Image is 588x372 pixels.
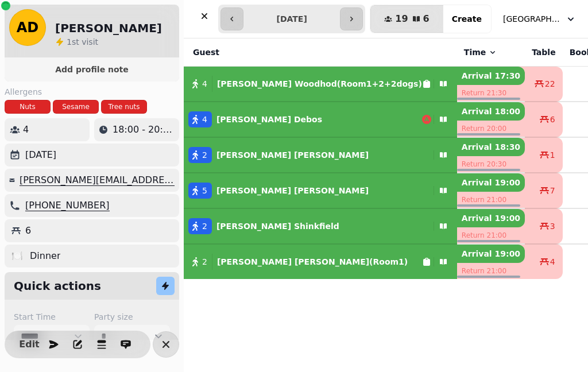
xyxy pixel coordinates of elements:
p: [PERSON_NAME] [PERSON_NAME] [216,149,369,161]
label: Start Time [14,311,90,323]
span: AD [17,21,39,34]
span: Add profile note [18,65,165,73]
span: 22 [545,78,555,90]
p: Return 21:30 [457,85,525,101]
button: [GEOGRAPHIC_DATA] [496,9,583,29]
span: [GEOGRAPHIC_DATA] [503,13,560,25]
button: 196 [370,5,443,33]
span: 6 [550,114,555,125]
p: 4 [23,123,29,137]
p: 18:00 - 20:00 [113,123,175,137]
p: Return 20:00 [457,121,525,137]
h2: [PERSON_NAME] [55,20,162,36]
span: 7 [550,185,555,196]
span: st [72,37,82,46]
p: [PERSON_NAME] Debos [216,114,322,125]
span: Edit [22,340,36,349]
span: 2 [202,220,207,232]
span: Time [464,46,486,58]
button: 5[PERSON_NAME] [PERSON_NAME] [184,177,457,204]
span: Create [452,15,482,23]
p: 🍽️ [11,249,23,263]
p: Return 21:00 [457,263,525,279]
p: [DATE] [25,148,56,162]
p: Return 21:00 [457,227,525,243]
button: 4[PERSON_NAME] Woodhod(Room1+2+2dogs) [184,70,457,98]
p: Tree nuts [109,102,140,111]
span: 2 [202,149,207,161]
span: 5 [202,185,207,196]
p: [PERSON_NAME] Shinkfield [216,220,339,232]
p: Arrival 19:00 [457,173,525,192]
label: Allergens [5,86,179,98]
button: 2[PERSON_NAME] [PERSON_NAME](Room1) [184,248,457,276]
p: Arrival 19:00 [457,245,525,263]
p: 6 [25,224,31,238]
p: Arrival 18:30 [457,138,525,156]
p: Arrival 18:00 [457,102,525,121]
p: Dinner [30,249,60,263]
span: 4 [202,114,207,125]
th: Guest [184,38,457,67]
button: Time [464,46,497,58]
p: [PERSON_NAME] [PERSON_NAME] [216,185,369,196]
span: 4 [550,256,555,268]
p: Return 21:00 [457,192,525,208]
p: Arrival 17:30 [457,67,525,85]
p: [PERSON_NAME] [PERSON_NAME](Room1) [217,256,408,268]
span: 1 [67,37,72,46]
button: 4[PERSON_NAME] Debos [184,106,457,133]
span: 6 [423,14,430,24]
span: 1 [550,149,555,161]
h2: Quick actions [14,278,101,294]
span: 3 [550,220,555,232]
p: Nuts [20,102,36,111]
p: [PERSON_NAME] Woodhod(Room1+2+2dogs) [217,78,422,90]
button: 2[PERSON_NAME] Shinkfield [184,212,457,240]
span: 2 [202,256,207,268]
label: Party size [94,311,170,323]
span: 19 [395,14,408,24]
span: 4 [202,78,207,90]
p: Arrival 19:00 [457,209,525,227]
button: Create [443,5,491,33]
p: visit [67,36,98,48]
p: Sesame [62,102,90,111]
p: Return 20:30 [457,156,525,172]
button: Edit [18,333,41,356]
button: 2[PERSON_NAME] [PERSON_NAME] [184,141,457,169]
th: Table [525,38,563,67]
button: Add profile note [9,62,175,77]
